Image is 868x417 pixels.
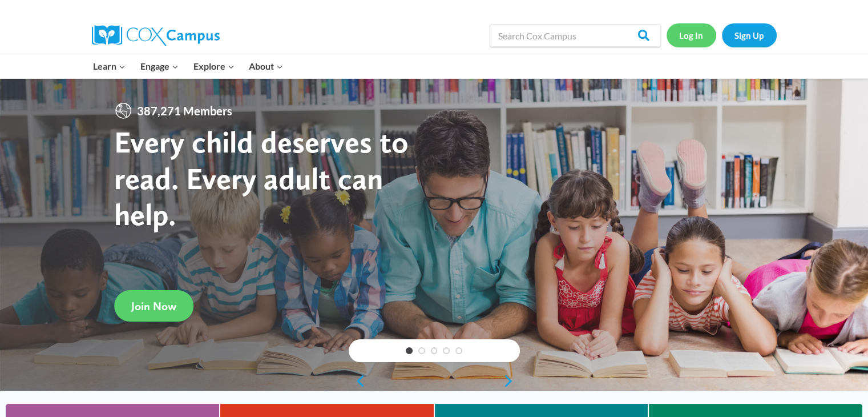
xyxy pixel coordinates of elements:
[349,374,366,388] a: previous
[186,54,242,78] button: Child menu of Explore
[132,102,237,120] span: 387,271 Members
[406,347,413,354] a: 1
[722,23,777,47] a: Sign Up
[431,347,438,354] a: 3
[86,54,290,78] nav: Primary Navigation
[667,23,716,47] a: Log In
[92,25,220,46] img: Cox Campus
[667,23,777,47] nav: Secondary Navigation
[349,370,520,392] div: content slider buttons
[418,347,425,354] a: 2
[133,54,186,78] button: Child menu of Engage
[114,291,193,322] a: Join Now
[443,347,450,354] a: 4
[503,374,520,388] a: next
[241,54,290,78] button: Child menu of About
[131,299,176,313] span: Join Now
[114,123,409,232] strong: Every child deserves to read. Every adult can help.
[86,54,134,78] button: Child menu of Learn
[455,347,462,354] a: 5
[490,24,661,47] input: Search Cox Campus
